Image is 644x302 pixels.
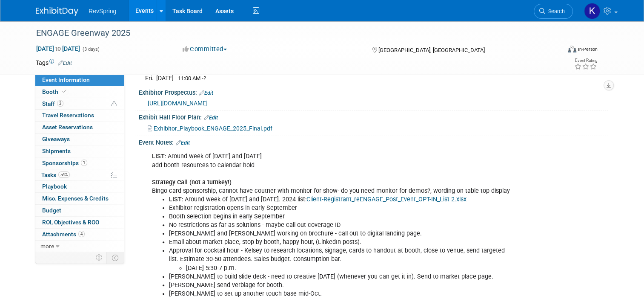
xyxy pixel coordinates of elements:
li: [PERSON_NAME] send verbiage for booth. [169,281,512,290]
span: ROI, Objectives & ROO [42,219,99,226]
span: 1 [81,160,87,166]
td: [DATE] [156,74,174,83]
li: [DATE] 5:30-7 p.m. [186,264,512,273]
img: Kelsey Culver [584,3,600,19]
a: Client-Registrant_reENGAGE_Post_Event_OPT-IN_List 2.xlsx [306,196,467,203]
span: to [54,45,62,52]
div: Event Rating [574,58,597,63]
td: Tags [36,58,72,67]
button: Committed [180,45,230,54]
li: Booth selection begins in early September [169,212,512,221]
li: [PERSON_NAME] and [PERSON_NAME] working on brochure - call out to digital landing page. [169,229,512,238]
img: Format-Inperson.png [568,46,576,52]
span: Budget [42,207,61,214]
a: Giveaways [35,134,124,145]
a: Exhibitor_Playbook_ENGAGE_2025_Final.pdf [148,125,272,132]
span: 4 [78,231,85,237]
a: Edit [58,60,72,66]
td: Fri. [145,74,156,83]
span: Booth [42,88,68,95]
span: Tasks [41,171,70,178]
span: Potential Scheduling Conflict -- at least one attendee is tagged in another overlapping event. [111,100,117,108]
a: Event Information [35,74,124,86]
a: Booth [35,86,124,98]
a: Attachments4 [35,229,124,240]
a: Edit [176,140,190,146]
li: : Around week of [DATE] and [DATE]. 2024 list: [169,195,512,204]
span: Playbook [42,183,67,190]
a: Tasks54% [35,169,124,181]
a: Edit [204,115,218,121]
a: Budget [35,205,124,216]
b: LIST [152,153,165,160]
span: Asset Reservations [42,124,93,131]
span: [DATE] [DATE] [36,45,80,52]
a: Travel Reservations [35,110,124,121]
span: Giveaways [42,136,70,142]
span: Exhibitor_Playbook_ENGAGE_2025_Final.pdf [154,125,272,132]
a: Search [534,4,573,19]
a: Edit [199,90,213,96]
div: Event Format [515,44,598,57]
li: [PERSON_NAME] to build slide deck - need to creative [DATE] (whenever you can get it in). Send to... [169,273,512,281]
span: Misc. Expenses & Credits [42,195,109,202]
span: [GEOGRAPHIC_DATA], [GEOGRAPHIC_DATA] [378,47,485,53]
div: Exhibitor Prospectus: [139,86,608,97]
a: Staff3 [35,98,124,110]
span: (3 days) [82,46,100,52]
i: Booth reservation complete [62,89,66,94]
span: ? [203,75,206,81]
li: Exhibitor registration opens in early September [169,204,512,212]
span: 3 [57,100,63,107]
span: Travel Reservations [42,112,94,119]
a: Playbook [35,181,124,192]
a: more [35,241,124,252]
span: Sponsorships [42,160,87,166]
span: Attachments [42,231,85,238]
div: Event Notes: [139,136,608,147]
li: Email about market place, stop by booth, happy hour, (LinkedIn posts). [169,238,512,247]
a: Asset Reservations [35,122,124,133]
a: [URL][DOMAIN_NAME] [148,100,208,107]
span: Shipments [42,148,71,154]
span: Event Information [42,76,90,83]
img: ExhibitDay [36,7,78,16]
li: No restrictions as far as solutions - maybe call out coverage ID [169,221,512,229]
li: Approval for cocktail hour - Kelsey to research locations, signage, cards to handout at booth, cl... [169,247,512,272]
b: LIST [169,196,182,203]
li: [PERSON_NAME] to set up another touch base mid-Oct. [169,290,512,298]
span: RevSpring [89,8,116,15]
td: Toggle Event Tabs [107,252,124,263]
a: Sponsorships1 [35,157,124,169]
span: 11:00 AM - [178,75,206,81]
td: Personalize Event Tab Strip [92,252,107,263]
b: Strategy Call (not a turnkey!) [152,179,232,186]
span: more [40,243,54,250]
div: In-Person [578,46,598,52]
span: 54% [58,171,70,178]
a: Misc. Expenses & Credits [35,193,124,204]
div: ENGAGE Greenway 2025 [33,26,550,41]
span: Search [545,8,565,15]
div: Exhibit Hall Floor Plan: [139,111,608,122]
a: Shipments [35,145,124,157]
a: ROI, Objectives & ROO [35,217,124,228]
span: Staff [42,100,63,107]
